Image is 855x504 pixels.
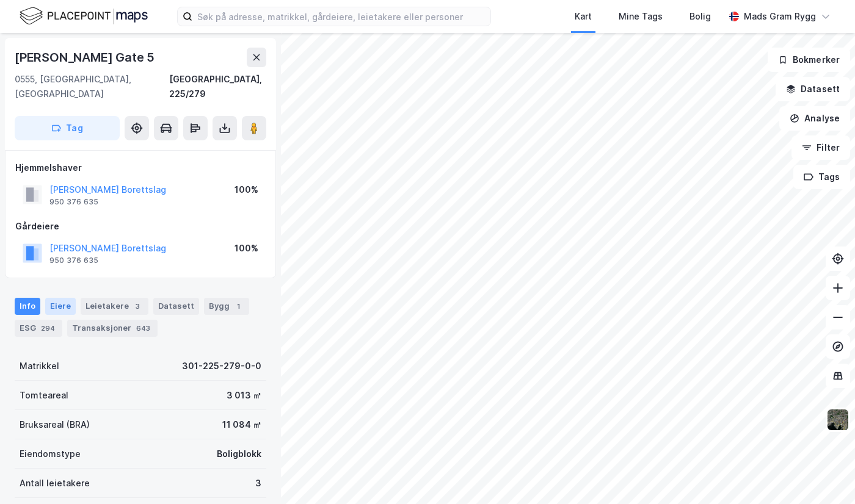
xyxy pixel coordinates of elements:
button: Filter [791,135,850,160]
div: 301-225-279-0-0 [182,359,261,373]
div: Boligblokk [217,447,261,461]
div: 3 [255,476,261,491]
div: 100% [235,241,258,256]
div: 11 084 ㎡ [222,417,261,432]
div: 100% [235,182,258,197]
div: Eiere [45,298,76,315]
input: Søk på adresse, matrikkel, gårdeiere, leietakere eller personer [192,7,490,26]
div: Gårdeiere [15,219,266,234]
div: 294 [38,322,57,334]
div: Hjemmelshaver [15,160,266,175]
button: Analyse [779,106,850,131]
div: 950 376 635 [49,256,98,265]
iframe: Chat Widget [794,445,855,504]
button: Tags [793,165,850,189]
button: Bokmerker [768,48,850,72]
div: Matrikkel [20,359,59,373]
div: Mads Gram Rygg [744,9,816,24]
div: Datasett [153,298,199,315]
div: 643 [134,322,153,334]
button: Datasett [776,77,850,101]
div: Bolig [689,9,711,24]
div: Kart [575,9,592,24]
div: Bygg [204,298,249,315]
button: Tag [15,116,120,140]
div: Eiendomstype [20,447,81,461]
div: Bruksareal (BRA) [20,417,90,432]
div: 1 [232,300,244,312]
img: 9k= [826,408,850,431]
div: Mine Tags [619,9,663,24]
div: Kontrollprogram for chat [794,445,855,504]
div: Transaksjoner [67,320,158,337]
div: 0555, [GEOGRAPHIC_DATA], [GEOGRAPHIC_DATA] [15,72,169,101]
div: [PERSON_NAME] Gate 5 [15,48,157,67]
div: 3 [131,300,144,312]
img: logo.f888ab2527a4732fd821a326f86c7f29.svg [20,5,148,27]
div: 3 013 ㎡ [227,388,261,403]
div: Tomteareal [20,388,68,403]
div: ESG [15,320,62,337]
div: Leietakere [81,298,148,315]
div: [GEOGRAPHIC_DATA], 225/279 [169,72,266,101]
div: Info [15,298,40,315]
div: 950 376 635 [49,197,98,207]
div: Antall leietakere [20,476,90,491]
